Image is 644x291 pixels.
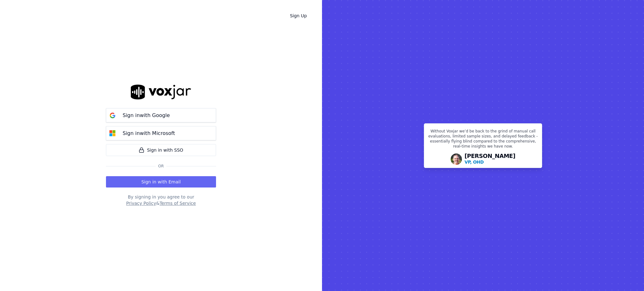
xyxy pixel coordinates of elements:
[106,109,119,122] img: google Sign in button
[126,200,156,206] button: Privacy Policy
[106,127,119,140] img: microsoft Sign in button
[106,108,216,122] button: Sign inwith Google
[464,153,515,165] div: [PERSON_NAME]
[106,194,216,206] div: By signing in you agree to our &
[285,10,312,21] a: Sign Up
[106,144,216,156] a: Sign in with SSO
[131,85,191,99] img: logo
[428,129,538,151] p: Without Voxjar we’d be back to the grind of manual call evaluations, limited sample sizes, and de...
[159,200,196,206] button: Terms of Service
[106,126,216,140] button: Sign inwith Microsoft
[123,112,170,119] p: Sign in with Google
[451,154,462,165] img: Avatar
[464,159,484,165] p: VP, OHD
[106,176,216,187] button: Sign in with Email
[156,164,166,169] span: Or
[123,130,175,137] p: Sign in with Microsoft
